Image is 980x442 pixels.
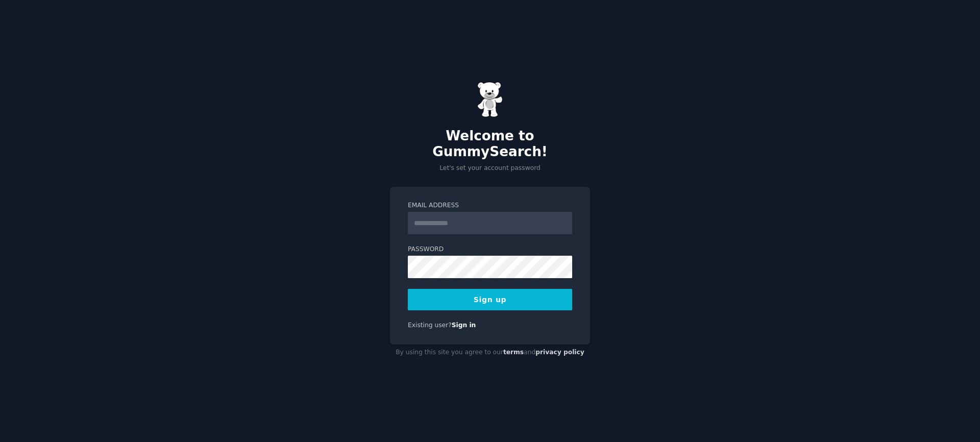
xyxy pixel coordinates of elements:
[390,164,590,173] p: Let's set your account password
[452,322,476,329] a: Sign in
[535,349,584,356] a: privacy policy
[408,245,572,254] label: Password
[477,82,503,117] img: Gummy Bear
[408,322,452,329] span: Existing user?
[408,289,572,310] button: Sign up
[503,349,524,356] a: terms
[390,128,590,160] h2: Welcome to GummySearch!
[390,345,590,361] div: By using this site you agree to our and
[408,201,572,210] label: Email Address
